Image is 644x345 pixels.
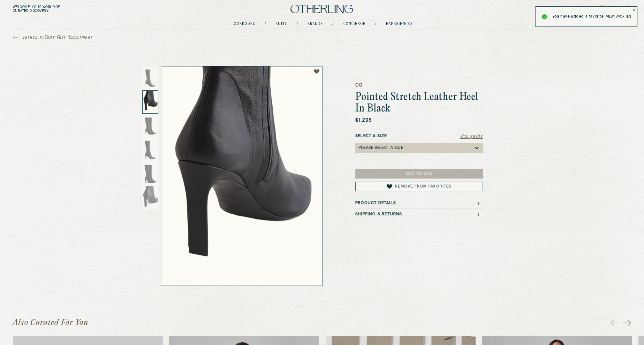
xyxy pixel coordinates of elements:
[142,186,158,210] img: Thumbnail 6
[265,21,266,27] div: /
[142,162,158,186] img: Thumbnail 5
[460,133,483,140] button: Size Guide
[291,5,353,13] img: logo
[307,22,323,26] a: Brands
[142,66,158,90] img: Thumbnail 1
[355,182,483,191] button: Remove from Favorites
[355,201,396,205] h3: Product Details
[13,5,198,13] h5: Welcome . Your world of curated discovery.
[355,92,483,115] h1: Pointed Stretch Leather Heel In Black
[625,4,631,13] a: 0
[332,21,334,27] div: /
[355,133,483,139] label: Select a Size
[276,22,287,26] a: Edits
[343,22,366,26] a: concierge
[13,318,88,328] h1: Also Curated For You
[359,146,403,150] div: Please select a Size
[375,21,376,27] div: /
[23,34,93,41] span: return to Your Fall Assortment
[355,169,483,179] button: Add to Bag
[355,82,483,88] h5: CO
[297,21,298,27] div: /
[552,14,604,19] p: You have added a favorite
[355,117,372,124] p: $1,295
[142,138,158,162] img: Thumbnail 4
[162,66,322,286] img: Pointed Stretch Leather Heel in Black
[13,34,93,41] a: return toYour Fall Assortment
[142,114,158,138] img: Thumbnail 3
[386,22,413,26] a: experiences
[606,15,631,19] a: View favorites
[231,22,255,26] a: lookbooks
[395,185,451,188] span: Remove from Favorites
[355,212,402,217] h3: Shipping & Returns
